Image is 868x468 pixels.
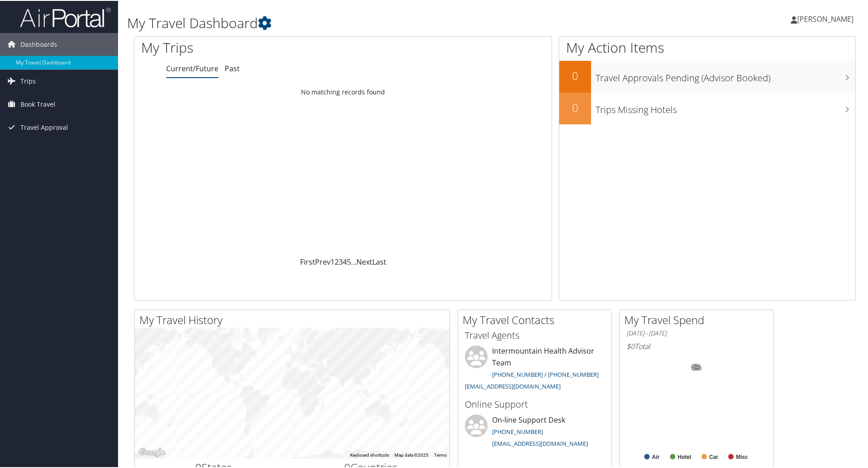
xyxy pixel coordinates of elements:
a: 1 [330,256,335,266]
a: 5 [347,256,351,266]
h1: My Travel Dashboard [127,13,617,32]
a: Open this area in Google Maps (opens a new window) [137,446,167,458]
a: Last [372,256,386,266]
h6: [DATE] - [DATE] [626,328,766,337]
a: 0Trips Missing Hotels [559,92,855,123]
span: Trips [20,69,36,92]
span: Travel Approval [20,115,68,138]
a: 2 [335,256,339,266]
h6: Total [626,340,766,350]
img: Google [137,446,167,458]
span: Book Travel [20,92,55,115]
h2: My Travel Contacts [463,311,612,327]
h3: Travel Agents [465,328,605,341]
a: [EMAIL_ADDRESS][DOMAIN_NAME] [492,438,588,447]
span: Dashboards [20,32,57,55]
span: $0 [626,340,635,350]
h2: My Travel History [139,311,449,327]
a: First [300,256,315,266]
span: [PERSON_NAME] [797,13,853,23]
span: … [351,256,356,266]
text: Car [709,453,718,459]
h3: Trips Missing Hotels [596,98,855,115]
a: 0Travel Approvals Pending (Advisor Booked) [559,60,855,92]
h3: Online Support [465,397,605,410]
a: [EMAIL_ADDRESS][DOMAIN_NAME] [465,381,561,389]
li: Intermountain Health Advisor Team [460,345,609,393]
h2: 0 [559,67,591,83]
text: Misc [736,453,748,459]
h3: Travel Approvals Pending (Advisor Booked) [596,66,855,84]
a: [PHONE_NUMBER] [492,427,543,435]
h2: My Travel Spend [624,311,773,327]
a: [PERSON_NAME] [791,5,863,32]
tspan: 0% [693,364,700,369]
a: 4 [343,256,347,266]
text: Air [652,453,660,459]
h1: My Trips [141,37,371,56]
td: No matching records found [134,83,552,99]
text: Hotel [678,453,691,459]
a: Terms (opens in new tab) [434,452,447,457]
a: Next [356,256,372,266]
button: Keyboard shortcuts [350,451,389,458]
a: 3 [339,256,343,266]
img: airportal-logo.png [20,6,111,27]
h1: My Action Items [559,37,855,56]
span: Map data ©2025 [395,452,429,457]
a: [PHONE_NUMBER] / [PHONE_NUMBER] [492,369,599,378]
h2: 0 [559,99,591,114]
li: On-line Support Desk [460,414,609,451]
a: Past [225,63,240,73]
a: Prev [315,256,330,266]
a: Current/Future [166,63,218,73]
